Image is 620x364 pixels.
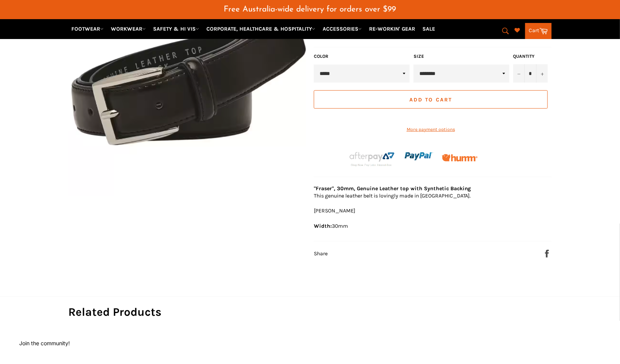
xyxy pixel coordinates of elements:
a: Cart [525,23,552,39]
p: [PERSON_NAME] [314,207,552,214]
label: Color [314,53,410,60]
a: WORKWEAR [108,22,149,36]
span: This genuine leather belt is lovingly made in [GEOGRAPHIC_DATA]. [314,193,471,199]
span: 30mm [314,223,348,229]
label: Quantity [513,53,548,60]
span: Share [314,250,328,257]
img: paypal.png [405,142,433,170]
a: RE-WORKIN' GEAR [366,22,418,36]
strong: "Fraser", 30mm, Genuine Leather top with Synthetic Backing [314,185,471,192]
span: Add to Cart [409,96,452,103]
strong: Width: [314,223,332,229]
button: Reduce item quantity by one [513,64,525,83]
a: CORPORATE, HEALTHCARE & HOSPITALITY [203,22,318,36]
button: Join the community! [19,340,70,346]
img: Humm_core_logo_RGB-01_300x60px_small_195d8312-4386-4de7-b182-0ef9b6303a37.png [442,154,478,162]
label: Size [414,53,510,60]
a: FOOTWEAR [68,22,107,36]
h2: Related Products [68,305,552,320]
img: Afterpay-Logo-on-dark-bg_large.png [348,151,396,167]
a: SAFETY & HI VIS [150,22,202,36]
span: Free Australia-wide delivery for orders over $99 [224,5,396,13]
a: More payment options [314,126,548,133]
button: Add to Cart [314,90,548,109]
a: SALE [419,22,438,36]
button: Increase item quantity by one [536,64,548,83]
a: ACCESSORIES [320,22,365,36]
